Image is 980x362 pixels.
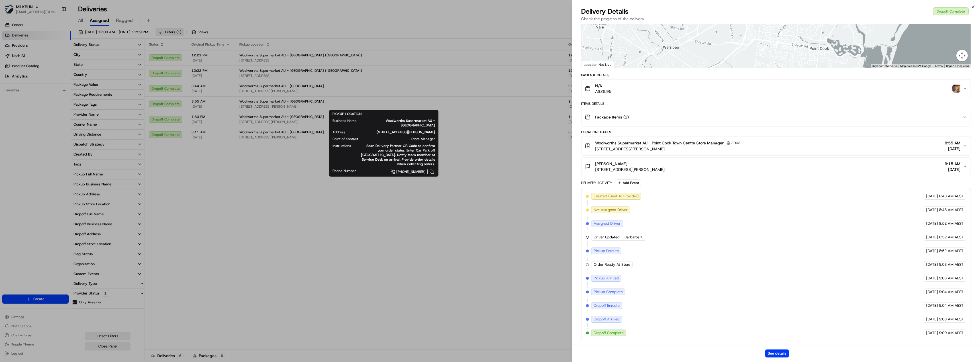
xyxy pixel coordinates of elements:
div: Package Details [581,73,971,77]
button: Add Event [616,179,641,186]
span: Not Assigned Driver [594,207,628,212]
img: photo_proof_of_delivery image [952,85,960,93]
span: Woolworths Supermarket AU - Point Cook Town Centre Store Manager [595,140,724,146]
span: 9:03 AM AEST [939,262,963,267]
span: 9:03 AM AEST [939,276,963,281]
a: Terms (opens in new tab) [935,64,943,68]
span: 9:09 AM AEST [939,330,963,336]
span: 8:48 AM AEST [939,207,963,212]
span: Package Items ( 1 ) [595,114,629,120]
span: [DATE] [945,146,960,152]
span: 9:04 AM AEST [939,289,963,294]
span: Pickup Enroute [594,248,619,253]
span: Phone Number [332,169,356,173]
span: 8:52 AM AEST [939,221,963,226]
span: Order Ready At Store [594,262,630,267]
span: Store Manager [367,137,435,141]
button: Map camera controls [956,50,968,61]
span: [STREET_ADDRESS][PERSON_NAME] [595,167,665,172]
span: 3903 [731,141,740,145]
span: Created (Sent To Provider) [594,194,639,199]
div: Location Details [581,130,971,134]
span: [STREET_ADDRESS][PERSON_NAME] [354,130,435,134]
span: A$26.95 [595,89,611,94]
span: [DATE] [926,289,938,294]
button: See details [765,349,789,357]
button: Keyboard shortcuts [872,64,897,68]
img: Google [583,61,602,68]
span: Dropoff Complete [594,330,624,336]
span: [DATE] [926,317,938,322]
button: N/AA$26.95photo_proof_of_delivery image [581,79,971,98]
span: [STREET_ADDRESS][PERSON_NAME] [595,146,742,152]
a: Report a map error [946,64,969,68]
span: Driver Updated [594,235,620,240]
span: [DATE] [926,235,938,240]
span: [DATE] [926,262,938,267]
span: Delivery Details [581,7,628,16]
span: 9:15 AM [945,161,960,167]
div: Location Not Live [581,61,614,68]
span: Business Name [332,118,357,123]
span: [DATE] [926,276,938,281]
span: 8:48 AM AEST [939,194,963,199]
p: Check the progress of the delivery. [581,16,971,22]
span: Address [332,130,345,134]
button: [PERSON_NAME][STREET_ADDRESS][PERSON_NAME]9:15 AM[DATE] [581,158,971,176]
a: Open this area in Google Maps (opens a new window) [583,61,602,68]
span: Pickup Complete [594,289,623,294]
span: N/A [595,83,611,89]
span: Map data ©2025 Google [900,64,931,68]
span: [PHONE_NUMBER] [396,169,426,174]
span: PICKUP LOCATION [332,112,362,116]
div: 2 [773,40,780,46]
span: [DATE] [926,221,938,226]
span: [DATE] [926,194,938,199]
span: Barbaros K. [624,235,644,240]
span: Assigned Driver [594,221,620,226]
span: [DATE] [926,303,938,308]
span: [DATE] [926,248,938,253]
span: 8:52 AM AEST [939,248,963,253]
div: 1 [760,45,767,51]
span: Instructions [332,144,351,148]
span: Scan Delivery Partner QR Code to confirm your order status. Enter Car Park off [GEOGRAPHIC_DATA].... [360,144,435,166]
span: 8:55 AM [945,140,960,146]
span: Pickup Arrived [594,276,619,281]
span: 9:04 AM AEST [939,303,963,308]
div: Items Details [581,101,971,106]
span: 8:52 AM AEST [939,235,963,240]
div: Delivery Activity [581,181,612,185]
span: [DATE] [926,207,938,212]
span: [DATE] [945,167,960,172]
span: 9:08 AM AEST [939,317,963,322]
span: Dropoff Enroute [594,303,620,308]
button: Woolworths Supermarket AU - Point Cook Town Centre Store Manager3903[STREET_ADDRESS][PERSON_NAME]... [581,136,971,155]
span: Woolworths Supermarket AU - [GEOGRAPHIC_DATA] [366,118,435,128]
span: [PERSON_NAME] [595,161,627,167]
span: [DATE] [926,330,938,336]
span: Dropoff Arrived [594,317,620,322]
a: [PHONE_NUMBER] [365,169,435,175]
span: Point of contact [332,137,358,141]
button: Package Items (1) [581,108,971,126]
